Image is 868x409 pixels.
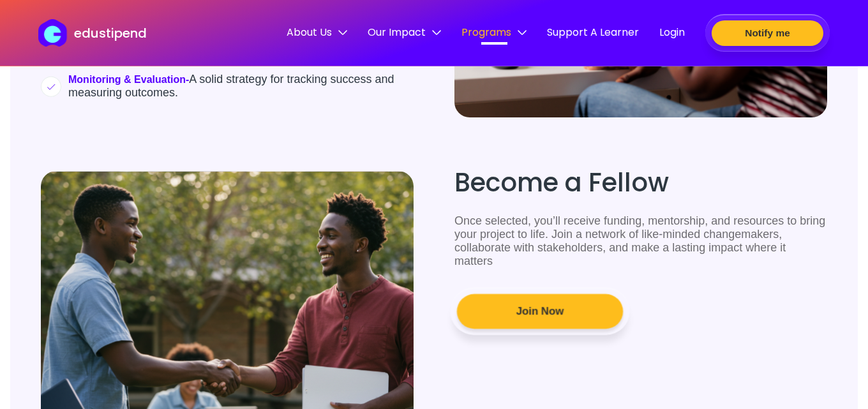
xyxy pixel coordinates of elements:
span: Support A Learner [547,24,639,40]
a: Join Now [454,288,827,334]
span: Our Impact [368,24,441,40]
img: down [432,28,441,37]
span: About Us [287,24,347,40]
img: edustipend logo [38,19,73,47]
img: check [41,76,61,97]
a: Support A Learner [547,24,639,42]
span: Login [659,24,685,40]
a: Login [659,24,685,42]
p: Once selected, you’ll receive funding, mentorship, and resources to bring your project to life. J... [454,214,827,268]
img: down [518,28,527,37]
span: A solid strategy for tracking success and measuring outcomes. [68,73,394,99]
p: Become a Fellow [454,171,827,194]
button: Join Now [457,294,623,329]
span: Programs [461,24,527,40]
p: edustipend [74,24,147,43]
button: Notify me [712,20,823,46]
img: down [338,28,347,37]
a: edustipend logoedustipend [38,19,146,47]
p: Monitoring & Evaluation - [68,73,414,100]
